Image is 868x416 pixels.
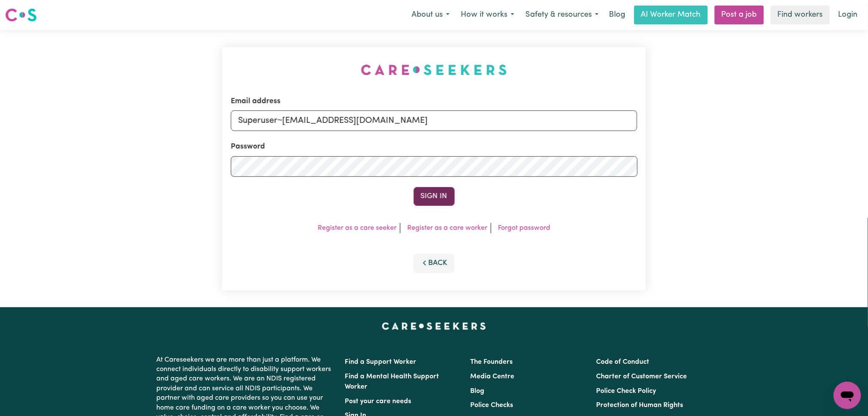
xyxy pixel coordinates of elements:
label: Password [231,141,265,152]
a: Blog [471,388,485,395]
img: Careseekers logo [5,7,37,23]
a: The Founders [471,359,513,365]
button: How it works [455,6,520,24]
a: Media Centre [471,373,515,380]
a: AI Worker Match [634,6,708,24]
a: Police Check Policy [596,388,656,395]
a: Find a Mental Health Support Worker [345,373,439,390]
a: Blog [604,6,631,24]
a: Post a job [715,6,764,24]
a: Register as a care seeker [318,225,397,232]
a: Code of Conduct [596,359,649,365]
a: Post your care needs [345,398,412,405]
a: Charter of Customer Service [596,373,687,380]
a: Find workers [771,6,830,24]
button: Safety & resources [520,6,604,24]
input: Email address [231,110,638,131]
a: Login [833,6,863,24]
a: Find a Support Worker [345,359,417,365]
label: Email address [231,96,280,107]
a: Forgot password [498,225,550,232]
a: Protection of Human Rights [596,402,683,409]
a: Careseekers home page [382,323,486,330]
a: Careseekers logo [5,5,37,25]
button: Sign In [414,187,455,206]
button: Back [414,254,455,273]
a: Police Checks [471,402,513,409]
button: About us [406,6,455,24]
iframe: Button to launch messaging window [834,382,861,409]
a: Register as a care worker [407,225,487,232]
